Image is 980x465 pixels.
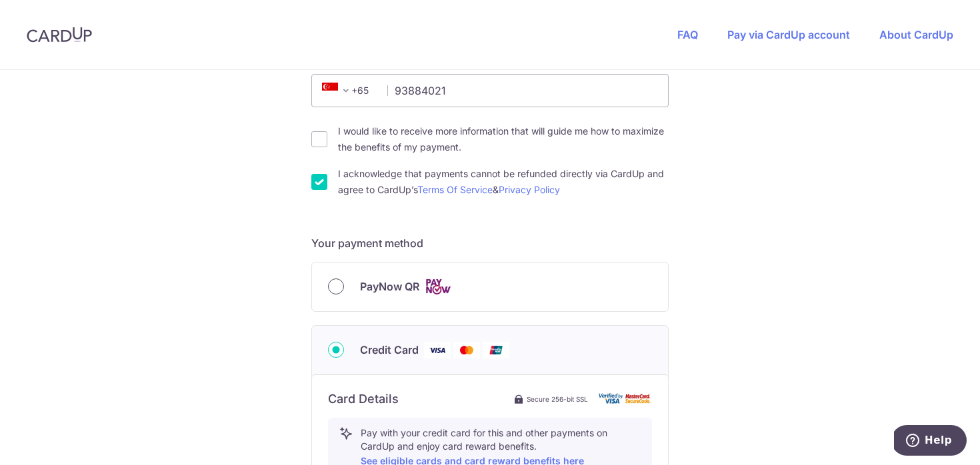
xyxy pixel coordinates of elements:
span: Secure 256-bit SSL [527,394,588,404]
div: PayNow QR Cards logo [328,278,652,295]
span: +65 [318,83,378,99]
div: Credit Card Visa Mastercard Union Pay [328,342,652,358]
a: Pay via CardUp account [727,28,850,41]
h6: Card Details [328,391,399,407]
iframe: Opens a widget where you can find more information [894,425,967,458]
img: card secure [599,393,652,404]
img: Union Pay [483,342,509,358]
label: I would like to receive more information that will guide me how to maximize the benefits of my pa... [338,123,669,155]
span: +65 [322,83,354,99]
span: PayNow QR [360,278,419,294]
img: Visa [424,342,451,358]
a: Terms Of Service [417,184,493,195]
a: FAQ [677,28,698,41]
a: About CardUp [879,28,953,41]
img: CardUp [27,27,92,43]
h5: Your payment method [311,235,669,251]
img: Mastercard [453,342,480,358]
a: Privacy Policy [499,184,560,195]
label: I acknowledge that payments cannot be refunded directly via CardUp and agree to CardUp’s & [338,166,669,198]
span: Credit Card [360,342,419,358]
img: Cards logo [425,278,451,295]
